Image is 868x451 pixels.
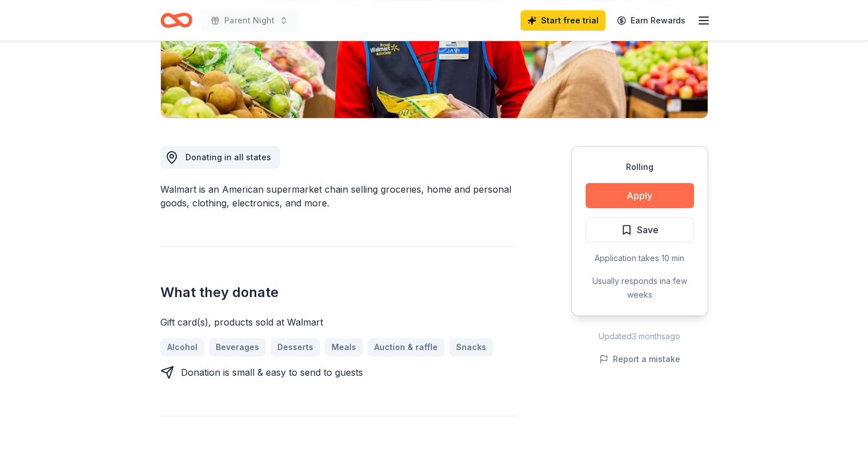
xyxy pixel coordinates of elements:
div: Walmart is an American supermarket chain selling groceries, home and personal goods, clothing, el... [160,182,516,210]
div: Donation is small & easy to send to guests [181,365,363,379]
a: Home [160,7,192,34]
a: Auction & raffle [368,338,445,356]
a: Meals [325,338,363,356]
div: Usually responds in a few weeks [586,274,694,302]
div: Updated 3 months ago [571,330,708,343]
a: Start free trial [520,10,605,31]
div: Application takes 10 min [586,251,694,265]
span: Parent Night [224,14,274,27]
span: Donating in all states [185,152,271,162]
div: Gift card(s), products sold at Walmart [160,315,516,329]
a: Alcohol [160,338,204,356]
div: Rolling [586,160,694,174]
h2: What they donate [160,283,516,302]
a: Snacks [449,338,493,356]
a: Beverages [209,338,266,356]
button: Save [586,217,694,242]
a: Desserts [271,338,320,356]
button: Report a mistake [599,352,680,366]
a: Earn Rewards [610,10,692,31]
button: Apply [586,183,694,208]
button: Parent Night [201,9,297,32]
span: Save [637,222,659,237]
